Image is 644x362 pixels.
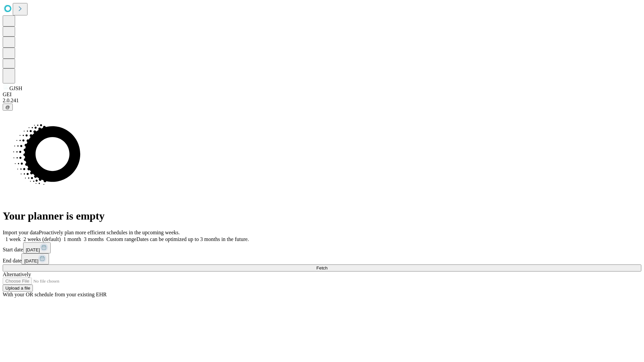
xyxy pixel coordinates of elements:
span: Proactively plan more efficient schedules in the upcoming weeks. [39,230,180,235]
span: With your OR schedule from your existing EHR [3,292,107,297]
div: GEI [3,92,641,98]
span: Import your data [3,230,39,235]
span: 1 week [5,236,21,242]
span: Custom range [106,236,136,242]
span: Dates can be optimized up to 3 months in the future. [137,236,249,242]
span: Fetch [316,265,327,270]
span: [DATE] [24,258,38,263]
span: 1 month [63,236,81,242]
button: Fetch [3,264,641,271]
span: [DATE] [26,247,40,252]
span: 3 months [84,236,104,242]
span: @ [5,105,10,110]
button: @ [3,104,13,111]
button: [DATE] [23,242,51,253]
button: Upload a file [3,285,33,292]
h1: Your planner is empty [3,210,641,222]
span: Alternatively [3,271,31,277]
button: [DATE] [21,253,49,264]
div: End date [3,253,641,264]
div: 2.0.241 [3,98,641,104]
span: GJSH [9,85,22,91]
span: 2 weeks (default) [23,236,61,242]
div: Start date [3,242,641,253]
